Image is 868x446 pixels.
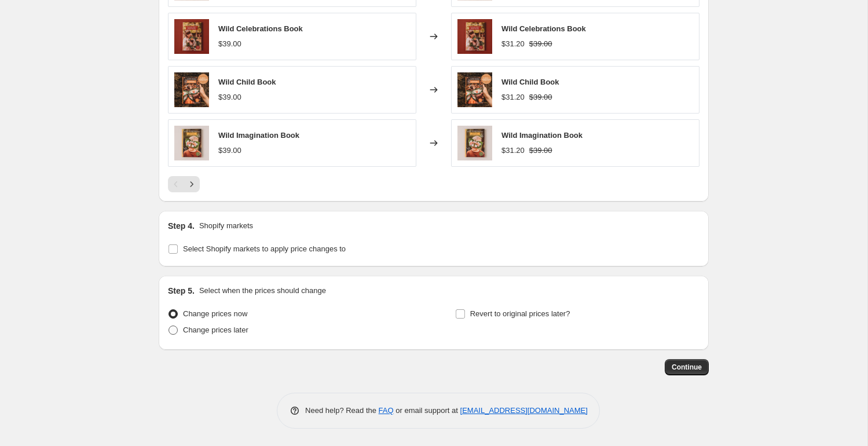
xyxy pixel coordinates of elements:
[183,326,248,334] span: Change prices later
[218,38,241,50] div: $39.00
[168,220,195,232] h2: Step 4.
[457,126,492,160] img: Wild_Imagination_Book_Shop_1_80x.jpg
[184,176,200,192] button: Next
[529,92,552,103] strike: $39.00
[305,406,379,415] span: Need help? Read the
[501,92,525,103] div: $31.20
[218,24,303,33] span: Wild Celebrations Book
[501,131,583,140] span: Wild Imagination Book
[457,19,492,54] img: Wild_Celebrations_Book_Shop_1_80x.jpg
[218,145,241,156] div: $39.00
[218,78,276,86] span: Wild Child Book
[199,220,253,232] p: Shopify markets
[168,285,195,297] h2: Step 5.
[183,244,346,253] span: Select Shopify markets to apply price changes to
[174,19,209,54] img: Wild_Celebrations_Book_Shop_1_80x.jpg
[672,363,702,372] span: Continue
[460,406,588,415] a: [EMAIL_ADDRESS][DOMAIN_NAME]
[470,309,570,318] span: Revert to original prices later?
[529,38,552,50] strike: $39.00
[168,176,200,192] nav: Pagination
[501,78,559,86] span: Wild Child Book
[501,24,586,33] span: Wild Celebrations Book
[394,406,460,415] span: or email support at
[529,145,552,156] strike: $39.00
[174,72,209,107] img: Child-Award_80x.jpg
[218,131,299,140] span: Wild Imagination Book
[457,72,492,107] img: Child-Award_80x.jpg
[174,126,209,160] img: Wild_Imagination_Book_Shop_1_80x.jpg
[501,145,525,156] div: $31.20
[501,38,525,50] div: $31.20
[218,92,241,103] div: $39.00
[199,285,326,297] p: Select when the prices should change
[665,359,709,375] button: Continue
[183,309,247,318] span: Change prices now
[379,406,394,415] a: FAQ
